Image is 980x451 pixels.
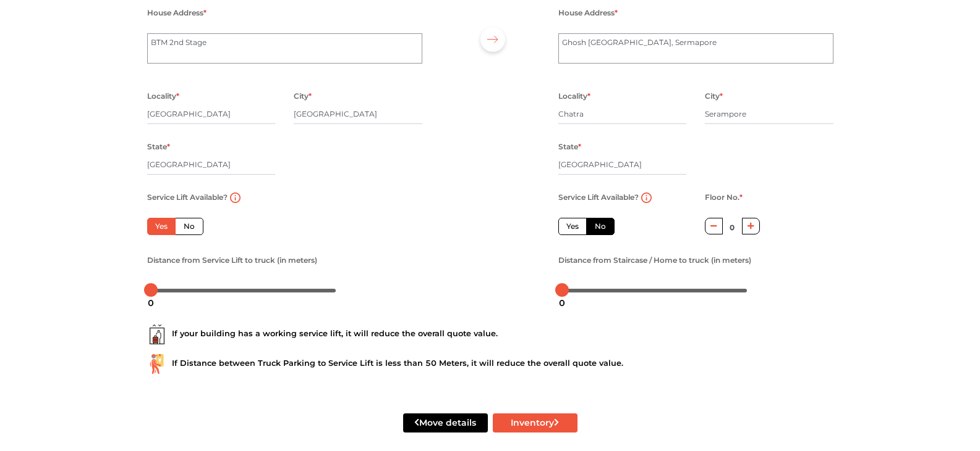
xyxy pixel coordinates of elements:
[403,413,488,432] button: Move details
[558,5,618,21] label: House Address
[558,88,590,104] label: Locality
[294,88,312,104] label: City
[147,252,317,268] label: Distance from Service Lift to truck (in meters)
[147,354,833,374] div: If Distance between Truck Parking to Service Lift is less than 50 Meters, it will reduce the over...
[147,88,179,104] label: Locality
[705,189,743,205] label: Floor No.
[147,325,167,344] img: ...
[558,252,751,268] label: Distance from Staircase / Home to truck (in meters)
[558,189,639,205] label: Service Lift Available?
[586,218,615,235] label: No
[147,189,228,205] label: Service Lift Available?
[147,354,167,374] img: ...
[705,88,723,104] label: City
[147,139,170,155] label: State
[147,218,176,235] label: Yes
[558,139,581,155] label: State
[175,218,203,235] label: No
[558,218,587,235] label: Yes
[554,292,570,313] div: 0
[147,5,207,21] label: House Address
[147,325,833,344] div: If your building has a working service lift, it will reduce the overall quote value.
[493,413,577,432] button: Inventory
[143,292,159,313] div: 0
